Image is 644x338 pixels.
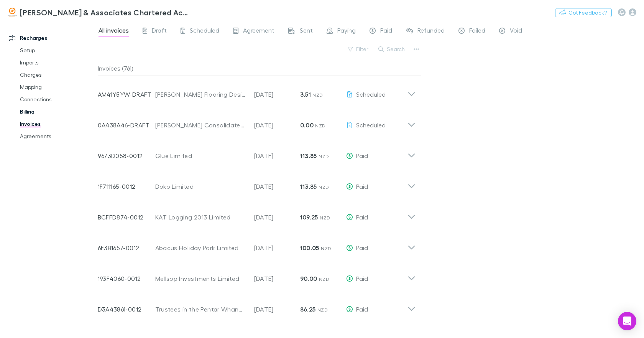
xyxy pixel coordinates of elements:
[92,291,422,322] div: D3A43861-0012Trustees in the Pentar Whanau Trust[DATE]86.25 NZDPaid
[155,182,246,191] div: Doko Limited
[155,151,246,160] div: Glue Limited
[356,183,368,190] span: Paid
[243,26,274,36] span: Agreement
[98,243,155,252] p: 6E3B1657-0012
[92,168,422,199] div: 1F711165-0012Doko Limited[DATE]113.85 NZDPaid
[190,26,219,36] span: Scheduled
[300,305,316,313] strong: 86.25
[356,91,386,98] span: Scheduled
[98,213,155,222] p: BCFFD874-0012
[12,118,102,130] a: Invoices
[12,93,102,106] a: Connections
[618,312,636,330] div: Open Intercom Messenger
[12,69,102,81] a: Charges
[12,56,102,69] a: Imports
[92,199,422,229] div: BCFFD874-0012KAT Logging 2013 Limited[DATE]109.25 NZDPaid
[155,90,246,99] div: [PERSON_NAME] Flooring Design [GEOGRAPHIC_DATA] (Branch of [PERSON_NAME] Flooring Design [PERSON_...
[155,120,246,130] div: [PERSON_NAME] Consolidated Limited
[319,184,329,190] span: NZD
[12,130,102,142] a: Agreements
[300,213,318,221] strong: 109.25
[3,3,195,21] a: [PERSON_NAME] & Associates Chartered Accountants
[356,244,368,251] span: Paid
[8,8,17,17] img: Walsh & Associates Chartered Accountants's Logo
[380,26,392,36] span: Paid
[99,26,129,36] span: All invoices
[300,121,314,129] strong: 0.00
[356,275,368,282] span: Paid
[300,26,313,36] span: Sent
[92,107,422,137] div: 0A438A46-DRAFT[PERSON_NAME] Consolidated Limited[DATE]0.00 NZDScheduled
[92,260,422,291] div: 193F4060-0012Mellsop Investments Limited[DATE]90.00 NZDPaid
[469,26,485,36] span: Failed
[337,26,356,36] span: Paying
[555,8,612,17] button: Got Feedback?
[98,305,155,314] p: D3A43861-0012
[98,90,155,99] p: AM41Y5YW-DRAFT
[92,76,422,107] div: AM41Y5YW-DRAFT[PERSON_NAME] Flooring Design [GEOGRAPHIC_DATA] (Branch of [PERSON_NAME] Flooring D...
[20,8,190,17] h3: [PERSON_NAME] & Associates Chartered Accountants
[12,81,102,93] a: Mapping
[254,182,300,191] p: [DATE]
[155,243,246,252] div: Abacus Holiday Park Limited
[356,213,368,221] span: Paid
[254,120,300,130] p: [DATE]
[300,152,317,160] strong: 113.85
[98,182,155,191] p: 1F711165-0012
[319,276,329,282] span: NZD
[155,305,246,314] div: Trustees in the Pentar Whanau Trust
[356,121,386,129] span: Scheduled
[152,26,167,36] span: Draft
[12,44,102,56] a: Setup
[92,137,422,168] div: 9673D058-0012Glue Limited[DATE]113.85 NZDPaid
[300,183,317,190] strong: 113.85
[254,213,300,222] p: [DATE]
[319,153,329,159] span: NZD
[315,123,325,129] span: NZD
[300,91,311,98] strong: 3.51
[417,26,445,36] span: Refunded
[321,246,331,251] span: NZD
[12,106,102,118] a: Billing
[344,45,373,54] button: Filter
[254,305,300,314] p: [DATE]
[510,26,522,36] span: Void
[254,243,300,252] p: [DATE]
[254,274,300,283] p: [DATE]
[375,45,409,54] button: Search
[155,274,246,283] div: Mellsop Investments Limited
[155,213,246,222] div: KAT Logging 2013 Limited
[312,92,323,98] span: NZD
[98,151,155,160] p: 9673D058-0012
[98,120,155,130] p: 0A438A46-DRAFT
[356,152,368,159] span: Paid
[300,275,317,282] strong: 90.00
[254,90,300,99] p: [DATE]
[92,229,422,260] div: 6E3B1657-0012Abacus Holiday Park Limited[DATE]100.05 NZDPaid
[356,305,368,313] span: Paid
[2,32,102,44] a: Recharges
[317,307,328,313] span: NZD
[254,151,300,160] p: [DATE]
[300,244,319,252] strong: 100.05
[98,274,155,283] p: 193F4060-0012
[320,215,330,221] span: NZD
